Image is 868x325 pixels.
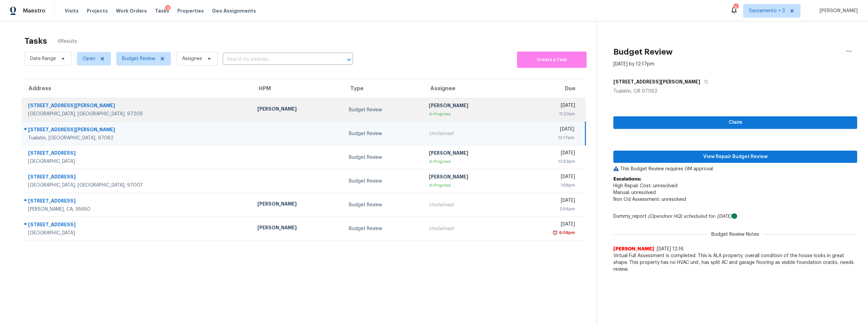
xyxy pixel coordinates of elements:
[520,126,574,134] div: [DATE]
[520,158,575,165] div: 12:53pm
[122,55,155,62] span: Budget Review
[613,49,673,55] h2: Budget Review
[520,111,575,117] div: 11:23am
[28,150,246,158] div: [STREET_ADDRESS]
[223,54,334,65] input: Search by address
[349,154,418,161] div: Budget Review
[182,55,202,62] span: Assignee
[22,79,252,98] th: Address
[429,111,509,117] div: In Progress
[28,173,246,182] div: [STREET_ADDRESS]
[28,182,246,189] div: [GEOGRAPHIC_DATA], [GEOGRAPHIC_DATA], 97007
[749,7,785,14] span: Sacramento + 3
[252,79,343,98] th: HPM
[552,229,558,236] img: Overdue Alarm Icon
[28,111,246,117] div: [GEOGRAPHIC_DATA], [GEOGRAPHIC_DATA], 97209
[429,173,509,182] div: [PERSON_NAME]
[23,7,45,14] span: Maestro
[429,130,509,137] div: Unclaimed
[613,166,857,172] p: This Budget Review requires GM approval
[28,230,246,236] div: [GEOGRAPHIC_DATA]
[619,118,852,127] span: Claim
[87,7,108,14] span: Projects
[520,102,575,111] div: [DATE]
[520,173,575,182] div: [DATE]
[613,252,857,273] span: Virtual Full Assessment is completed. This is ALA property, overall condition of the house looks ...
[177,7,204,14] span: Properties
[515,79,586,98] th: Due
[28,197,246,206] div: [STREET_ADDRESS]
[165,5,171,12] div: 3
[30,55,56,62] span: Date Range
[28,102,246,111] div: [STREET_ADDRESS][PERSON_NAME]
[155,8,169,13] span: Tasks
[520,56,583,64] span: Create a Task
[613,197,686,202] span: Non Od Assessment: unresolved
[520,150,575,158] div: [DATE]
[520,197,575,206] div: [DATE]
[613,184,677,188] span: High Repair Cost: unresolved
[429,150,509,158] div: [PERSON_NAME]
[613,116,857,129] button: Claim
[257,106,338,114] div: [PERSON_NAME]
[65,7,79,14] span: Visits
[613,213,857,220] div: Dummy_report
[707,231,763,238] span: Budget Review Notes
[257,200,338,209] div: [PERSON_NAME]
[613,246,654,252] span: [PERSON_NAME]
[817,7,858,14] span: [PERSON_NAME]
[429,202,509,208] div: Unclaimed
[517,52,587,68] button: Create a Task
[520,206,575,212] div: 2:54pm
[613,190,656,195] span: Manual: unresolved
[28,221,246,230] div: [STREET_ADDRESS]
[116,7,147,14] span: Work Orders
[429,225,509,232] div: Unclaimed
[349,107,418,113] div: Budget Review
[520,221,575,229] div: [DATE]
[212,7,256,14] span: Geo Assignments
[619,153,852,161] span: View Repair Budget Review
[733,4,738,11] div: 4
[520,134,574,141] div: 12:17pm
[613,78,700,85] h5: [STREET_ADDRESS][PERSON_NAME]
[429,158,509,165] div: In Progress
[257,224,338,233] div: [PERSON_NAME]
[700,76,709,88] button: Copy Address
[613,151,857,163] button: View Repair Budget Review
[684,214,732,219] i: scheduled for: [DATE]
[349,178,418,185] div: Budget Review
[429,102,509,111] div: [PERSON_NAME]
[24,38,47,44] h2: Tasks
[83,55,95,62] span: Open
[28,158,246,165] div: [GEOGRAPHIC_DATA]
[349,130,418,137] div: Budget Review
[343,79,424,98] th: Type
[520,182,575,189] div: 1:58pm
[613,177,641,181] b: Escalations:
[344,55,354,64] button: Open
[349,225,418,232] div: Budget Review
[349,202,418,208] div: Budget Review
[423,79,515,98] th: Assignee
[429,182,509,189] div: In Progress
[558,229,575,236] div: 6:06pm
[28,135,246,141] div: Tualatin, [GEOGRAPHIC_DATA], 97062
[657,247,684,251] span: [DATE] 12:16
[28,206,246,213] div: [PERSON_NAME], CA, 95650
[28,126,246,135] div: [STREET_ADDRESS][PERSON_NAME]
[648,214,682,219] i: (Opendoor HQ)
[613,61,654,68] div: [DATE] by 12:17pm
[58,38,77,45] span: 6 Results
[613,88,857,95] div: Tualatin, OR 97062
